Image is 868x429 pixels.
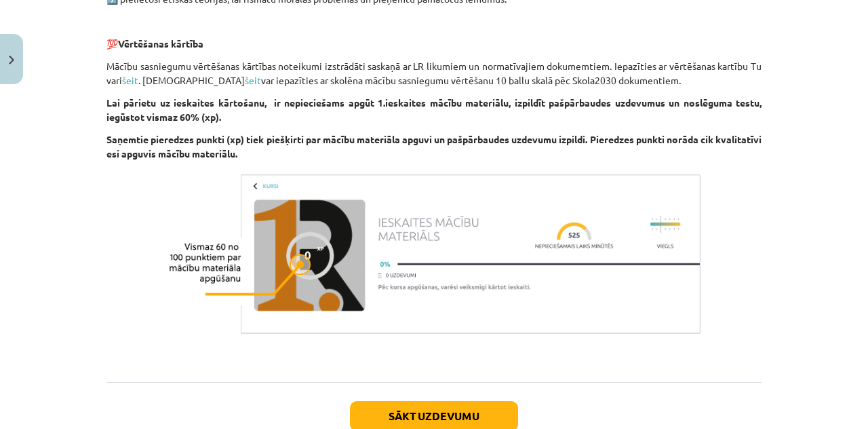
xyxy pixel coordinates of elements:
[106,59,762,88] p: Mācību sasniegumu vērtēšanas kārtības noteikumi izstrādāti saskaņā ar LR likumiem un normatīvajie...
[106,37,762,51] p: 💯
[245,74,261,86] a: šeit
[118,37,203,50] strong: Vērtēšanas kārtība
[106,96,762,123] strong: Lai pārietu uz ieskaites kārtošanu, ir nepieciešams apgūt 1.ieskaites mācību materiālu, izpildīt ...
[106,133,762,160] strong: Saņemtie pieredzes punkti (xp) tiek piešķirti par mācību materiāla apguvi un pašpārbaudes uzdevum...
[9,56,14,64] img: icon-close-lesson-0947bae3869378f0d4975bcd49f059093ad1ed9edebbc8119c70593378902aed.svg
[122,74,138,86] a: šeit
